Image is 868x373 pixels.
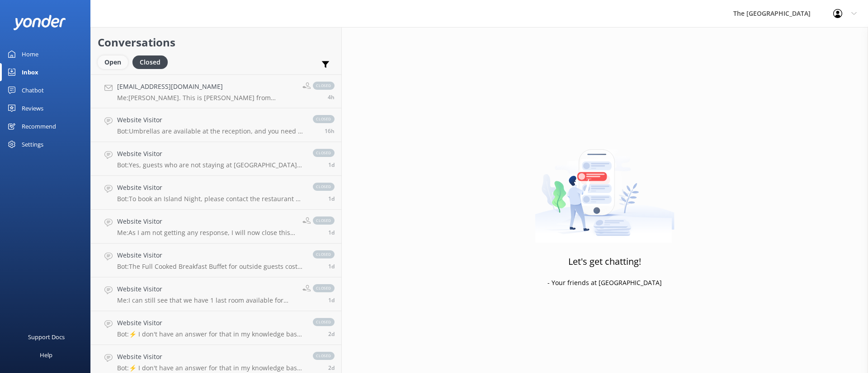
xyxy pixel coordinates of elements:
a: Website VisitorBot:Yes, guests who are not staying at [GEOGRAPHIC_DATA] are welcome to dine at [G... [91,142,341,176]
h4: Website Visitor [117,115,304,125]
p: Bot: ⚡ I don't have an answer for that in my knowledge base. Please try and rephrase your questio... [117,364,304,372]
p: Bot: The Full Cooked Breakfast Buffet for outside guests costs NZ$45 per adult and NZ$25 per chil... [117,262,304,271]
span: closed [313,82,335,90]
span: closed [313,352,335,360]
span: closed [313,183,335,191]
span: 06:33am 14-Aug-2025 (UTC -10:00) Pacific/Honolulu [328,229,335,236]
img: artwork of a man stealing a conversation from at giant smartphone [535,130,675,243]
p: - Your friends at [GEOGRAPHIC_DATA] [547,278,662,288]
h4: [EMAIL_ADDRESS][DOMAIN_NAME] [117,82,296,92]
h4: Website Visitor [117,284,296,294]
a: Website VisitorBot:To book an Island Night, please contact the restaurant by emailing [EMAIL_ADDR... [91,176,341,210]
span: 04:58pm 14-Aug-2025 (UTC -10:00) Pacific/Honolulu [328,195,335,203]
span: 07:21pm 13-Aug-2025 (UTC -10:00) Pacific/Honolulu [328,330,335,338]
h4: Website Visitor [117,250,304,260]
p: Me: As I am not getting any response, I will now close this chatbox. Please feel free to reach ou... [117,229,296,237]
h4: Website Visitor [117,149,304,159]
a: Website VisitorMe:As I am not getting any response, I will now close this chatbox. Please feel fr... [91,210,341,244]
div: Recommend [22,117,56,135]
p: Bot: ⚡ I don't have an answer for that in my knowledge base. Please try and rephrase your questio... [117,330,304,338]
img: yonder-white-logo.png [14,15,66,30]
h4: Website Visitor [117,352,304,362]
div: Support Docs [28,328,65,346]
div: Reviews [22,99,43,117]
span: 04:23pm 13-Aug-2025 (UTC -10:00) Pacific/Honolulu [328,364,335,372]
h4: Website Visitor [117,216,296,226]
span: 03:42pm 15-Aug-2025 (UTC -10:00) Pacific/Honolulu [328,93,335,101]
span: 03:44am 15-Aug-2025 (UTC -10:00) Pacific/Honolulu [325,127,335,135]
h3: Let's get chatting! [568,254,641,269]
span: 11:56pm 13-Aug-2025 (UTC -10:00) Pacific/Honolulu [328,296,335,304]
p: Me: [PERSON_NAME]. This is [PERSON_NAME] from reservations. I have sent an email about our Spa Me... [117,94,296,102]
p: Bot: Umbrellas are available at the reception, and you need to sign them in and out while using t... [117,127,304,135]
span: closed [313,115,335,123]
div: Chatbot [22,81,44,99]
h2: Conversations [98,34,335,51]
a: Website VisitorBot:⚡ I don't have an answer for that in my knowledge base. Please try and rephras... [91,311,341,345]
a: Website VisitorMe:I can still see that we have 1 last room available for [DATE]-[DATE]. We can ad... [91,277,341,311]
h4: Website Visitor [117,318,304,328]
h4: Website Visitor [117,183,304,193]
span: closed [313,284,335,292]
p: Me: I can still see that we have 1 last room available for [DATE]-[DATE]. We can adjust the reser... [117,296,296,304]
a: [EMAIL_ADDRESS][DOMAIN_NAME]Me:[PERSON_NAME]. This is [PERSON_NAME] from reservations. I have sen... [91,74,341,108]
div: Closed [132,55,168,69]
span: 12:20am 14-Aug-2025 (UTC -10:00) Pacific/Honolulu [328,262,335,270]
a: Open [98,57,132,67]
a: Closed [132,57,172,67]
div: Settings [22,135,43,153]
span: closed [313,318,335,326]
p: Bot: Yes, guests who are not staying at [GEOGRAPHIC_DATA] are welcome to dine at [GEOGRAPHIC_DATA... [117,161,304,169]
p: Bot: To book an Island Night, please contact the restaurant by emailing [EMAIL_ADDRESS][DOMAIN_NA... [117,195,304,203]
div: Open [98,55,128,69]
span: closed [313,216,335,225]
span: closed [313,149,335,157]
a: Website VisitorBot:The Full Cooked Breakfast Buffet for outside guests costs NZ$45 per adult and ... [91,244,341,277]
div: Help [40,346,52,364]
span: 08:01pm 14-Aug-2025 (UTC -10:00) Pacific/Honolulu [328,161,335,169]
a: Website VisitorBot:Umbrellas are available at the reception, and you need to sign them in and out... [91,108,341,142]
span: closed [313,250,335,258]
div: Inbox [22,63,38,81]
div: Home [22,45,38,63]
